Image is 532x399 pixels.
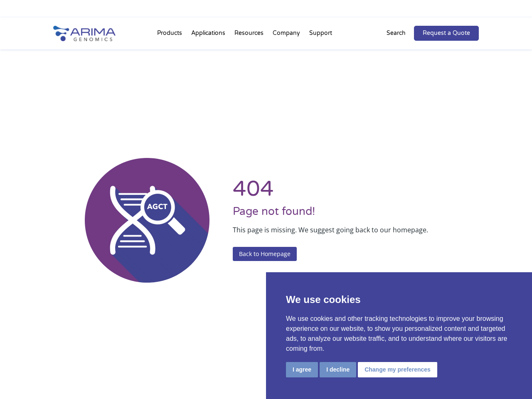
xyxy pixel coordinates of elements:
[414,26,479,41] a: Request a Quote
[320,362,356,377] button: I decline
[286,314,512,354] p: We use cookies and other tracking technologies to improve your browsing experience on our website...
[387,28,406,39] p: Search
[53,26,116,41] img: Arima-Genomics-logo
[233,224,479,235] p: This page is missing. We suggest going back to our homepage.
[233,180,479,205] h1: 404
[286,292,512,307] p: We use cookies
[286,362,318,377] button: I agree
[233,205,479,224] h3: Page not found!
[85,158,209,283] img: 404 Error
[358,362,437,377] button: Change my preferences
[233,247,297,261] a: Back to Homepage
